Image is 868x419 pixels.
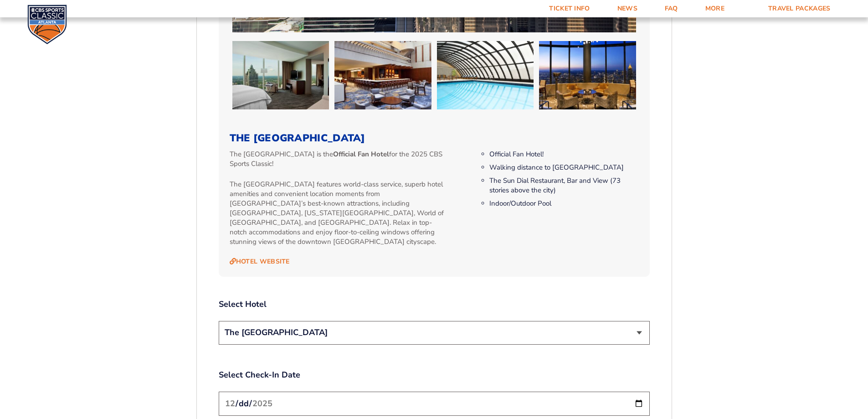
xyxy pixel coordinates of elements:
li: Indoor/Outdoor Pool [489,199,638,208]
strong: Official Fan Hotel [333,150,389,159]
p: The [GEOGRAPHIC_DATA] is the for the 2025 CBS Sports Classic! [230,150,448,169]
img: CBS Sports Classic [27,5,67,44]
li: Official Fan Hotel! [489,150,638,159]
img: The Westin Peachtree Plaza Atlanta [539,41,636,109]
label: Select Check-In Date [219,369,650,381]
label: Select Hotel [219,299,650,310]
h3: The [GEOGRAPHIC_DATA] [230,132,639,144]
li: The Sun Dial Restaurant, Bar and View (73 stories above the city) [489,176,638,195]
a: Hotel Website [230,258,290,266]
p: The [GEOGRAPHIC_DATA] features world-class service, superb hotel amenities and convenient locatio... [230,180,448,247]
img: The Westin Peachtree Plaza Atlanta [437,41,534,109]
img: The Westin Peachtree Plaza Atlanta [334,41,431,109]
li: Walking distance to [GEOGRAPHIC_DATA] [489,163,638,172]
img: The Westin Peachtree Plaza Atlanta [232,41,329,109]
